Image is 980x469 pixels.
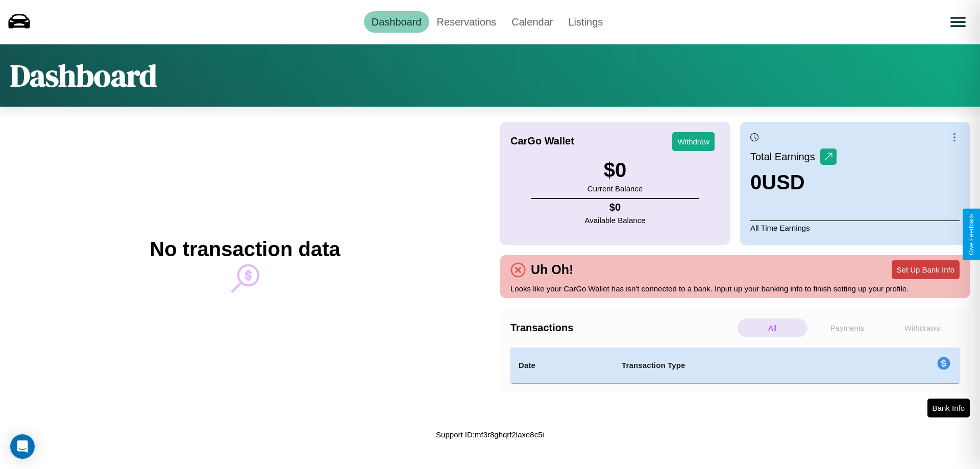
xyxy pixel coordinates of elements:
[927,399,970,417] button: Bank Info
[750,220,960,235] p: All Time Earnings
[364,11,429,33] a: Dashboard
[738,318,807,337] p: All
[585,202,646,213] h4: $ 0
[510,348,960,383] table: simple table
[10,55,157,96] h1: Dashboard
[510,322,735,334] h4: Transactions
[510,282,960,295] p: Looks like your CarGo Wallet has isn't connected to a bank. Input up your banking info to finish ...
[526,262,578,277] h4: Uh Oh!
[436,428,544,441] p: Support ID: mf3r8ghqrf2laxe8c5i
[10,434,35,459] div: Open Intercom Messenger
[968,214,975,255] div: Give Feedback
[892,260,960,279] button: Set Up Bank Info
[587,182,643,195] p: Current Balance
[519,359,605,372] h4: Date
[887,318,957,337] p: Withdraws
[813,318,883,337] p: Payments
[672,132,715,151] button: Withdraw
[944,8,972,36] button: Open menu
[150,238,340,261] h2: No transaction data
[750,171,837,194] h3: 0 USD
[560,11,610,33] a: Listings
[504,11,560,33] a: Calendar
[750,147,820,166] p: Total Earnings
[622,359,853,372] h4: Transaction Type
[585,213,646,227] p: Available Balance
[429,11,504,33] a: Reservations
[510,135,574,147] h4: CarGo Wallet
[587,159,643,182] h3: $ 0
